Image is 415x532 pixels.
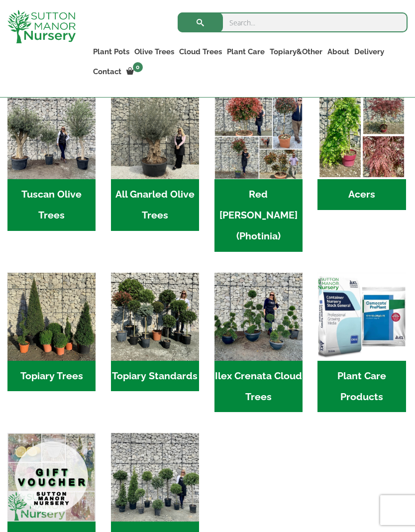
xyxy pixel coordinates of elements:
a: Olive Trees [132,45,177,59]
h2: Acers [317,179,406,210]
a: 0 [124,65,146,79]
a: Topiary&Other [267,45,325,59]
h2: Plant Care Products [317,361,406,413]
h2: Tuscan Olive Trees [7,179,96,231]
h2: All Gnarled Olive Trees [111,179,199,231]
span: 0 [133,62,143,72]
a: Visit product category Acers [317,91,406,210]
a: Delivery [352,45,387,59]
img: Home - 5833C5B7 31D0 4C3A 8E42 DB494A1738DB [111,91,199,179]
a: Visit product category Topiary Trees [7,273,96,392]
h2: Topiary Trees [7,361,96,392]
a: Visit product category Topiary Standards [111,273,199,392]
a: Visit product category Tuscan Olive Trees [7,91,96,231]
img: logo [7,10,76,43]
a: About [325,45,352,59]
a: Plant Pots [91,45,132,59]
img: Home - IMG 5223 [111,273,199,361]
a: Visit product category Ilex Crenata Cloud Trees [214,273,303,413]
a: Visit product category All Gnarled Olive Trees [111,91,199,231]
input: Search... [178,12,408,32]
a: Contact [91,65,124,79]
h2: Red [PERSON_NAME] (Photinia) [214,179,303,252]
img: Home - IMG 5945 [111,433,199,521]
a: Visit product category Red Robin (Photinia) [214,91,303,252]
a: Visit product category Plant Care Products [317,273,406,413]
img: Home - C8EC7518 C483 4BAA AA61 3CAAB1A4C7C4 1 201 a [7,273,96,361]
img: Home - Untitled Project 4 [317,91,406,179]
img: Home - 7716AD77 15EA 4607 B135 B37375859F10 [7,91,96,179]
h2: Topiary Standards [111,361,199,392]
img: Home - MAIN [7,433,96,521]
img: Home - F5A23A45 75B5 4929 8FB2 454246946332 [214,91,303,179]
img: Home - 9CE163CB 973F 4905 8AD5 A9A890F87D43 [214,273,303,361]
img: Home - food and soil [317,273,406,361]
a: Cloud Trees [177,45,224,59]
a: Plant Care [224,45,267,59]
h2: Ilex Crenata Cloud Trees [214,361,303,413]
